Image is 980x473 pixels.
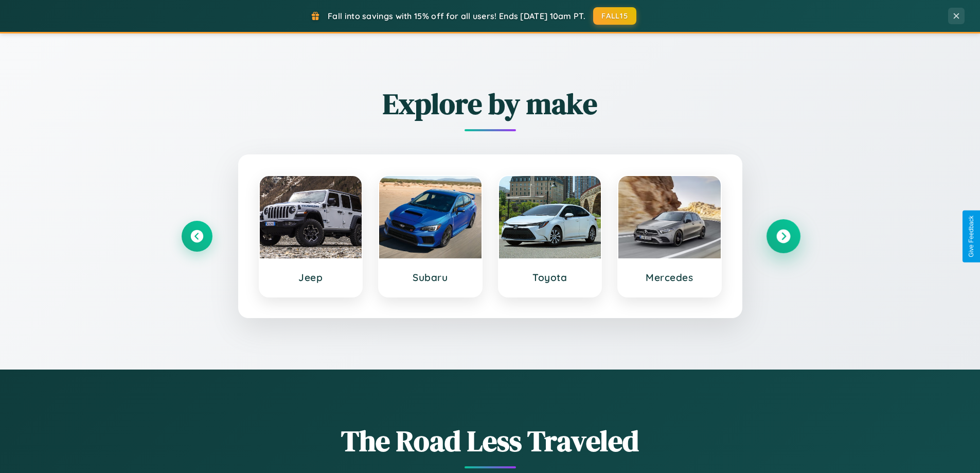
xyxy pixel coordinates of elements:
[389,271,471,284] h3: Subaru
[593,7,636,25] button: FALL15
[270,271,352,284] h3: Jeep
[968,216,975,257] div: Give Feedback
[509,271,591,284] h3: Toyota
[629,271,710,284] h3: Mercedes
[182,421,799,461] h1: The Road Less Traveled
[328,11,585,21] span: Fall into savings with 15% off for all users! Ends [DATE] 10am PT.
[182,84,799,124] h2: Explore by make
